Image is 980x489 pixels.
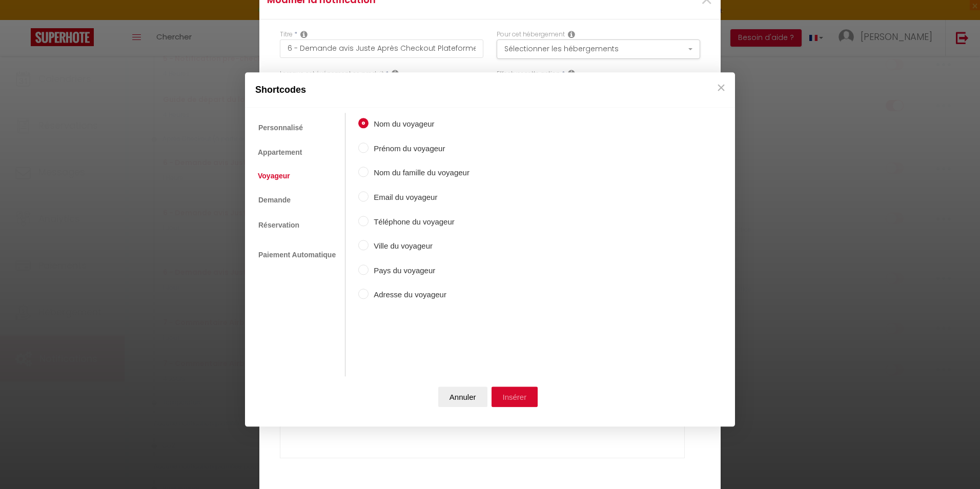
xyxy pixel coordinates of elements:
a: Paiement Automatique [253,245,341,264]
label: Téléphone du voyageur [369,216,469,228]
button: Annuler [438,387,487,407]
label: Prénom du voyageur [369,142,469,155]
label: Pays du voyageur [369,264,469,277]
a: Réservation [253,215,305,235]
a: Voyageur [253,167,295,185]
a: Personnalisé [253,118,309,138]
button: Ouvrir le widget de chat LiveChat [8,4,39,35]
label: Ville du voyageur [369,240,469,252]
div: Shortcodes [245,72,735,108]
label: Nom du voyageur [369,118,469,131]
label: Email du voyageur [369,191,469,203]
label: Nom du famille du voyageur [369,167,469,179]
a: Appartement [253,143,307,161]
iframe: Chat [936,443,972,481]
button: Close [713,77,729,98]
a: Demande [253,191,296,210]
button: Insérer [492,387,538,407]
label: Adresse du voyageur [369,289,469,301]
